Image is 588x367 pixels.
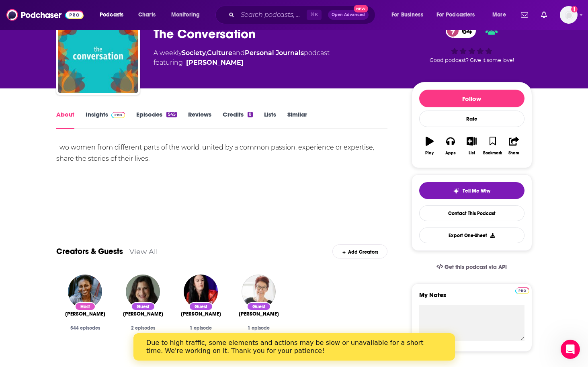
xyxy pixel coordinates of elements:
[518,8,531,22] a: Show notifications dropdown
[332,13,365,17] span: Open Advanced
[419,90,524,107] button: Follow
[445,264,507,271] span: Get this podcast via API
[430,57,514,63] span: Good podcast? Give it some love!
[206,49,207,57] span: ,
[454,24,476,38] span: 64
[287,111,307,129] a: Similar
[419,291,524,305] label: My Notes
[430,257,514,277] a: Get this podcast via API
[136,111,176,129] a: Episodes545
[63,325,108,331] div: 544 episodes
[436,9,475,21] span: For Podcasters
[154,48,330,68] div: A weekly podcast
[307,10,322,20] span: ⌘ K
[463,188,490,194] span: Tell Me Why
[354,5,368,12] span: New
[332,244,387,258] div: Add Creators
[126,275,160,309] img: Lauren Schiller
[445,151,456,156] div: Apps
[178,325,223,331] div: 1 episode
[100,9,123,21] span: Podcasts
[56,246,123,256] a: Creators & Guests
[94,8,134,21] button: open menu
[111,112,125,118] img: Podchaser Pro
[560,6,578,24] button: Show profile menu
[419,228,524,243] button: Export One-Sheet
[129,247,158,256] a: View All
[483,151,502,156] div: Bookmark
[56,142,388,164] div: Two women from different parts of the world, united by a common passion, experience or expertise,...
[391,9,423,21] span: For Business
[236,325,281,331] div: 1 episode
[560,6,578,24] span: Logged in as Isla
[186,58,244,68] a: Kim Chakanetsa
[247,302,271,311] div: Guest
[184,275,218,309] img: Rhianna Pratchett
[68,275,102,309] img: Kim Chakanetsa
[232,49,245,57] span: and
[133,8,160,21] a: Charts
[181,311,221,317] span: [PERSON_NAME]
[515,287,529,294] img: Podchaser Pro
[503,131,524,160] button: Share
[431,8,487,21] button: open menu
[154,58,330,68] span: featuring
[538,8,550,22] a: Show notifications dropdown
[245,49,304,57] a: Personal Journals
[123,311,163,317] span: [PERSON_NAME]
[487,8,516,21] button: open menu
[238,8,307,21] input: Search podcasts, credits, & more...
[446,24,476,38] a: 64
[86,111,125,129] a: InsightsPodchaser Pro
[412,18,532,68] div: 64Good podcast? Give it some love!
[223,111,253,129] a: Credits8
[138,9,156,21] span: Charts
[188,111,211,129] a: Reviews
[515,286,529,294] a: Pro website
[181,311,221,317] a: Rhianna Pratchett
[242,275,276,309] img: Ailbhe Smyth
[166,112,176,117] div: 545
[419,205,524,221] a: Contact This Podcast
[65,311,105,317] span: [PERSON_NAME]
[419,111,524,127] div: Rate
[171,9,200,21] span: Monitoring
[425,151,434,156] div: Play
[453,188,459,194] img: tell me why sparkle
[482,131,503,160] button: Bookmark
[561,340,580,359] iframe: Intercom live chat
[131,302,155,311] div: Guest
[440,131,461,160] button: Apps
[123,311,163,317] a: Lauren Schiller
[239,311,279,317] span: [PERSON_NAME]
[121,325,166,331] div: 2 episodes
[58,13,138,93] img: The Conversation
[419,131,440,160] button: Play
[223,6,383,24] div: Search podcasts, credits, & more...
[133,333,455,361] iframe: Intercom live chat banner
[248,112,253,117] div: 8
[56,111,74,129] a: About
[386,8,433,21] button: open menu
[461,131,482,160] button: List
[207,49,232,57] a: Culture
[469,151,475,156] div: List
[65,311,105,317] a: Kim Chakanetsa
[419,182,524,199] button: tell me why sparkleTell Me Why
[328,10,369,20] button: Open AdvancedNew
[75,302,96,311] div: Host
[492,9,506,21] span: More
[6,7,84,23] img: Podchaser - Follow, Share and Rate Podcasts
[239,311,279,317] a: Ailbhe Smyth
[571,6,578,12] svg: Add a profile image
[508,151,519,156] div: Share
[182,49,206,57] a: Society
[189,302,213,311] div: Guest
